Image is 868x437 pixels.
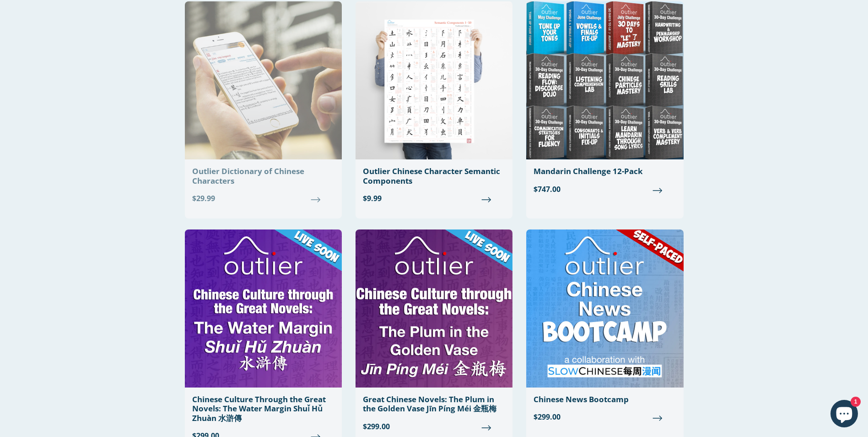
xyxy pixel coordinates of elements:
[534,411,676,422] span: $299.00
[356,229,512,388] img: Great Chinese Novels: The Plum in the Golden Vase Jīn Píng Méi 金瓶梅
[534,395,676,404] div: Chinese News Bootcamp
[192,193,334,204] span: $29.99
[356,1,512,159] img: Outlier Chinese Character Semantic Components
[185,1,342,211] a: Outlier Dictionary of Chinese Characters $29.99
[192,395,334,423] div: Chinese Culture Through the Great Novels: The Water Margin Shuǐ Hǔ Zhuàn 水滸傳
[363,421,505,432] span: $299.00
[534,167,676,176] div: Mandarin Challenge 12-Pack
[526,229,683,430] a: Chinese News Bootcamp $299.00
[526,229,683,388] img: Chinese News Bootcamp
[828,400,861,430] inbox-online-store-chat: Shopify online store chat
[534,184,676,195] span: $747.00
[526,1,683,159] img: Mandarin Challenge 12-Pack
[185,229,342,388] img: Chinese Culture Through the Great Novels: The Water Margin Shuǐ Hǔ Zhuàn 水滸傳
[356,1,512,211] a: Outlier Chinese Character Semantic Components $9.99
[185,1,342,159] img: Outlier Dictionary of Chinese Characters Outlier Linguistics
[363,395,505,414] div: Great Chinese Novels: The Plum in the Golden Vase Jīn Píng Méi 金瓶梅
[363,167,505,186] div: Outlier Chinese Character Semantic Components
[363,193,505,204] span: $9.99
[192,167,334,186] div: Outlier Dictionary of Chinese Characters
[526,1,683,202] a: Mandarin Challenge 12-Pack $747.00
